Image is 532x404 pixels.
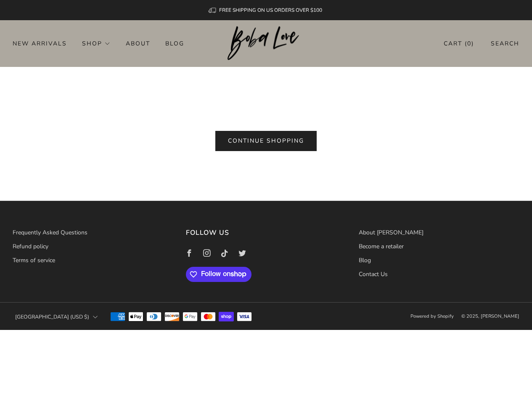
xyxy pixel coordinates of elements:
span: FREE SHIPPING ON US ORDERS OVER $100 [219,7,322,13]
a: About [126,37,150,50]
a: New Arrivals [13,37,67,50]
a: Cart [444,37,474,50]
a: Shop [82,37,111,50]
a: Powered by Shopify [410,313,454,319]
button: [GEOGRAPHIC_DATA] (USD $) [13,308,100,326]
a: Become a retailer [359,242,404,250]
a: Terms of service [13,256,55,264]
a: Blog [165,37,184,50]
a: Boba Love [228,26,304,61]
h3: Follow us [186,226,347,239]
span: © 2025, [PERSON_NAME] [461,313,519,319]
a: Continue shopping [215,131,317,151]
items-count: 0 [467,40,471,48]
img: Boba Love [228,26,304,61]
a: Frequently Asked Questions [13,229,87,237]
a: Refund policy [13,242,48,250]
a: Search [491,37,519,50]
a: About [PERSON_NAME] [359,229,423,237]
a: Contact Us [359,270,388,278]
a: Blog [359,256,371,264]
